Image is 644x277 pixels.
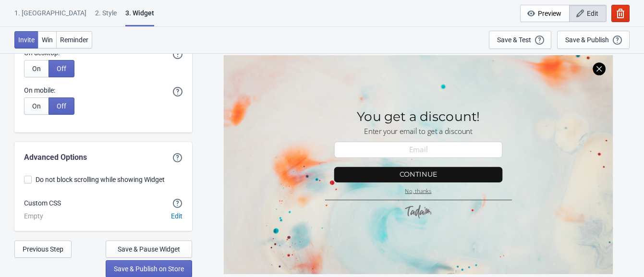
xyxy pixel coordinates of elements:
[95,8,117,25] div: 2 . Style
[106,241,192,258] button: Save & Pause Widget
[167,207,186,225] button: Edit
[32,102,41,110] span: On
[587,10,598,17] span: Edit
[24,212,43,220] div: Empty
[23,245,63,253] span: Previous Step
[14,241,72,258] button: Previous Step
[57,102,66,110] span: Off
[56,31,92,48] button: Reminder
[57,65,66,72] span: Off
[565,36,609,44] div: Save & Publish
[60,36,88,44] span: Reminder
[497,36,531,44] div: Save & Test
[520,5,570,22] button: Preview
[24,60,49,77] button: On
[489,31,551,49] button: Save & Test
[38,31,57,48] button: Win
[42,36,53,44] span: Win
[36,175,165,184] span: Do not block scrolling while showing Widget
[125,8,154,26] div: 3. Widget
[18,36,35,44] span: Invite
[118,245,180,253] span: Save & Pause Widget
[538,10,561,17] span: Preview
[14,31,38,48] button: Invite
[24,198,61,208] div: Custom CSS
[24,85,55,95] label: On mobile:
[24,152,87,163] div: Advanced Options
[114,265,184,273] span: Save & Publish on Store
[569,5,607,22] button: Edit
[14,8,86,25] div: 1. [GEOGRAPHIC_DATA]
[557,31,630,49] button: Save & Publish
[49,97,74,115] button: Off
[49,60,74,77] button: Off
[171,212,182,220] span: Edit
[32,65,41,72] span: On
[24,97,49,115] button: On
